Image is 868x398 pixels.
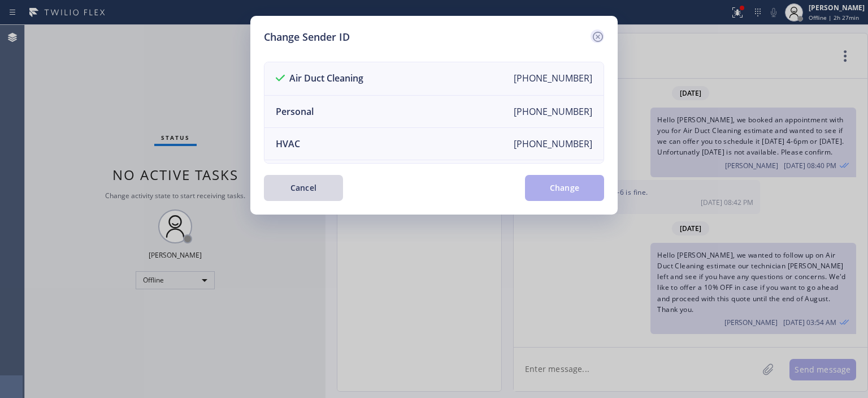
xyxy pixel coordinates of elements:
[264,29,350,45] h5: Change Sender ID
[514,72,592,85] div: [PHONE_NUMBER]
[264,175,343,201] button: Cancel
[514,105,592,118] div: [PHONE_NUMBER]
[276,72,363,85] div: Air Duct Cleaning
[525,175,604,201] button: Change
[514,138,592,150] div: [PHONE_NUMBER]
